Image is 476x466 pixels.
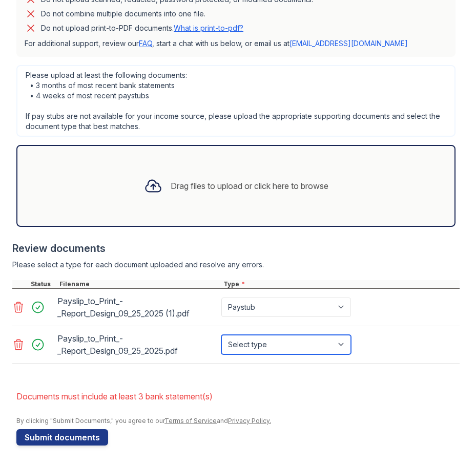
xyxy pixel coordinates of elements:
div: Payslip_to_Print_-_Report_Design_09_25_2025.pdf [57,330,217,359]
div: By clicking "Submit Documents," you agree to our and [16,417,460,425]
a: Terms of Service [164,417,217,425]
div: Drag files to upload or click here to browse [171,180,328,192]
li: Documents must include at least 3 bank statement(s) [16,386,460,407]
div: Please upload at least the following documents: • 3 months of most recent bank statements • 4 wee... [16,65,456,137]
div: Status [29,280,57,288]
p: Do not upload print-to-PDF documents. [41,23,243,33]
div: Please select a type for each document uploaded and resolve any errors. [12,260,460,270]
div: Type [221,280,460,288]
a: FAQ [139,39,152,48]
div: Payslip_to_Print_-_Report_Design_09_25_2025 (1).pdf [57,293,217,322]
div: Filename [57,280,221,288]
a: What is print-to-pdf? [174,24,243,32]
button: Submit documents [16,429,108,446]
div: Review documents [12,241,460,256]
a: [EMAIL_ADDRESS][DOMAIN_NAME] [289,39,408,48]
p: For additional support, review our , start a chat with us below, or email us at [25,38,447,49]
div: Do not combine multiple documents into one file. [41,8,205,20]
a: Privacy Policy. [228,417,271,425]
